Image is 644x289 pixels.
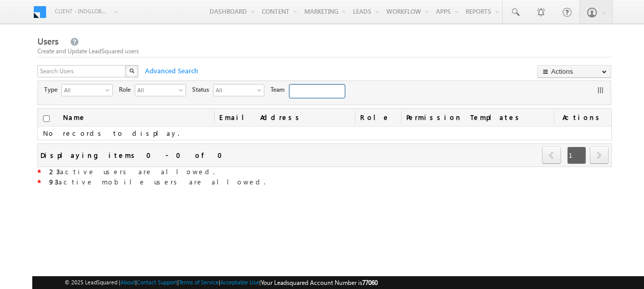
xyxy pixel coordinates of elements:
[37,47,612,56] div: Create and Update LeadSquared users
[120,279,135,285] a: About
[214,85,256,95] span: All
[137,279,177,285] a: Contact Support
[49,177,58,186] strong: 93
[271,85,289,94] span: Team
[62,85,104,95] span: All
[355,109,402,126] a: Role
[106,87,114,93] span: select
[129,68,134,73] img: Search
[38,127,611,140] td: No records to display.
[542,148,562,164] a: prev
[179,87,187,93] span: select
[40,149,228,161] div: Displaying items 0 - 0 of 0
[49,167,215,176] span: active users are allowed.
[119,85,135,94] span: Role
[179,279,219,285] a: Terms of Service
[37,65,127,77] input: Search Users
[362,279,378,286] span: 77060
[135,85,177,95] span: All
[49,167,60,176] strong: 23
[542,147,561,164] span: prev
[257,87,265,93] span: select
[44,85,61,94] span: Type
[214,109,355,126] a: Email Address
[58,109,91,126] a: Name
[554,109,611,126] span: Actions
[49,177,265,186] span: active mobile users are allowed.
[192,85,213,94] span: Status
[401,109,554,126] span: Permission Templates
[37,35,58,47] span: Users
[590,148,609,164] a: next
[55,6,109,16] span: Client - indglobal1 (77060)
[537,65,611,78] button: Actions
[220,279,259,285] a: Acceptable Use
[261,279,378,286] span: Your Leadsquared Account Number is
[140,66,201,75] span: Advanced Search
[590,147,609,164] span: next
[65,278,378,287] span: © 2025 LeadSquared | | | | |
[567,147,586,164] span: 1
